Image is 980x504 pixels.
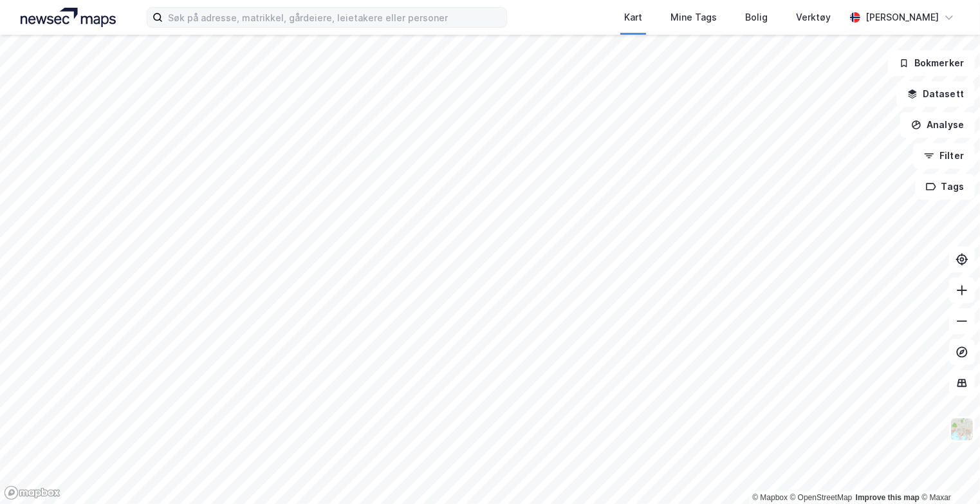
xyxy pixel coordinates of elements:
button: Tags [915,174,975,200]
img: Z [950,417,974,442]
img: logo.a4113a55bc3d86da70a041830d287a7e.svg [21,8,116,27]
button: Datasett [896,81,975,107]
a: Mapbox [752,493,788,502]
div: Bolig [745,10,768,25]
a: Improve this map [856,493,920,502]
div: Mine Tags [670,10,717,25]
button: Analyse [900,112,975,138]
div: Kart [624,10,642,25]
a: OpenStreetMap [790,493,853,502]
input: Søk på adresse, matrikkel, gårdeiere, leietakere eller personer [163,8,506,27]
a: Mapbox homepage [4,485,60,500]
div: [PERSON_NAME] [865,10,939,25]
button: Bokmerker [888,50,975,76]
iframe: Chat Widget [916,442,980,504]
div: Verktøy [796,10,831,25]
button: Filter [913,143,975,169]
div: Kontrollprogram for chat [916,442,980,504]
